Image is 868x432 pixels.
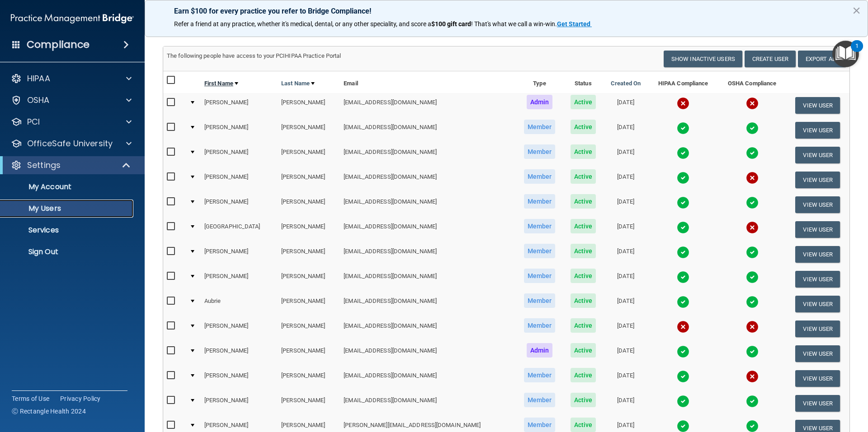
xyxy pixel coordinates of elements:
img: tick.e7d51cea.svg [746,345,759,358]
img: cross.ca9f0e7f.svg [746,172,759,184]
img: tick.e7d51cea.svg [746,296,759,308]
img: tick.e7d51cea.svg [677,172,689,184]
span: Active [571,95,596,109]
button: View User [795,321,840,337]
span: Active [571,144,596,159]
img: tick.e7d51cea.svg [746,147,759,159]
button: View User [795,246,840,263]
button: Show Inactive Users [664,51,742,67]
img: tick.e7d51cea.svg [677,370,689,383]
span: Active [571,293,596,308]
td: [DATE] [603,391,648,416]
button: View User [795,122,840,139]
span: Member [524,318,556,333]
td: [PERSON_NAME] [278,242,340,267]
p: HIPAA [27,73,50,84]
p: Sign Out [6,247,129,256]
td: [GEOGRAPHIC_DATA] [201,217,278,242]
td: [EMAIL_ADDRESS][DOMAIN_NAME] [340,118,516,143]
span: Member [524,368,556,382]
td: [PERSON_NAME] [201,366,278,391]
td: [PERSON_NAME] [201,93,278,118]
strong: Get Started [557,20,590,28]
td: [EMAIL_ADDRESS][DOMAIN_NAME] [340,167,516,192]
td: [PERSON_NAME] [278,192,340,217]
td: [PERSON_NAME] [278,217,340,242]
p: My Users [6,204,129,213]
td: [EMAIL_ADDRESS][DOMAIN_NAME] [340,292,516,316]
h4: Compliance [27,38,90,51]
img: tick.e7d51cea.svg [677,147,689,159]
a: Terms of Use [12,394,49,403]
td: [DATE] [603,167,648,192]
span: Member [524,418,556,432]
span: Refer a friend at any practice, whether it's medical, dental, or any other speciality, and score a [174,20,431,28]
td: [PERSON_NAME] [278,341,340,366]
a: Privacy Policy [60,394,101,403]
td: [DATE] [603,292,648,316]
img: tick.e7d51cea.svg [677,345,689,358]
img: tick.e7d51cea.svg [677,271,689,283]
p: OfficeSafe University [27,138,113,149]
td: [PERSON_NAME] [278,93,340,118]
td: [PERSON_NAME] [278,292,340,316]
a: First Name [204,78,238,89]
td: [DATE] [603,366,648,391]
span: Active [571,244,596,258]
td: [PERSON_NAME] [201,143,278,167]
span: Admin [527,95,553,109]
th: HIPAA Compliance [648,71,718,93]
p: OSHA [27,95,50,106]
button: View User [795,97,840,114]
img: tick.e7d51cea.svg [677,246,689,259]
p: Services [6,226,129,235]
span: The following people have access to your PCIHIPAA Practice Portal [167,52,341,59]
span: Member [524,120,556,134]
img: tick.e7d51cea.svg [677,196,689,209]
span: Member [524,244,556,258]
span: Member [524,144,556,159]
td: [EMAIL_ADDRESS][DOMAIN_NAME] [340,316,516,341]
img: tick.e7d51cea.svg [746,196,759,209]
img: PMB logo [11,9,134,28]
span: ! That's what we call a win-win. [471,20,557,28]
button: View User [795,296,840,312]
button: View User [795,172,840,188]
td: [DATE] [603,217,648,242]
a: Export All [798,51,846,67]
span: Active [571,169,596,184]
span: Active [571,219,596,233]
th: Email [340,71,516,93]
button: Close [852,3,861,18]
button: View User [795,221,840,238]
span: Active [571,368,596,382]
td: [EMAIL_ADDRESS][DOMAIN_NAME] [340,93,516,118]
img: tick.e7d51cea.svg [677,395,689,408]
img: cross.ca9f0e7f.svg [677,97,689,110]
td: [PERSON_NAME] [201,167,278,192]
td: [PERSON_NAME] [278,366,340,391]
td: [EMAIL_ADDRESS][DOMAIN_NAME] [340,242,516,267]
a: Settings [11,160,131,171]
td: [EMAIL_ADDRESS][DOMAIN_NAME] [340,366,516,391]
img: cross.ca9f0e7f.svg [677,321,689,333]
p: My Account [6,182,129,191]
span: Active [571,269,596,283]
img: tick.e7d51cea.svg [677,221,689,234]
button: Open Resource Center, 1 new notification [832,41,859,67]
span: Active [571,418,596,432]
td: [EMAIL_ADDRESS][DOMAIN_NAME] [340,267,516,292]
span: Active [571,120,596,134]
span: Member [524,269,556,283]
span: Active [571,343,596,358]
span: Ⓒ Rectangle Health 2024 [12,407,86,416]
td: [DATE] [603,93,648,118]
td: [PERSON_NAME] [201,267,278,292]
span: Active [571,318,596,333]
td: [EMAIL_ADDRESS][DOMAIN_NAME] [340,391,516,416]
a: PCI [11,116,132,127]
span: Active [571,393,596,407]
a: Get Started [557,20,592,28]
span: Member [524,293,556,308]
strong: $100 gift card [431,20,471,28]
